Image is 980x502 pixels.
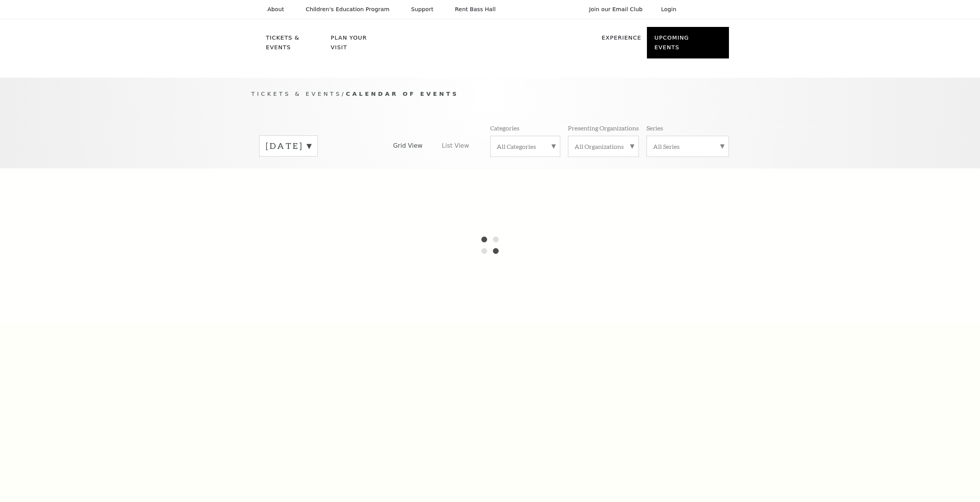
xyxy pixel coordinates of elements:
span: Grid View [393,142,423,150]
p: Presenting Organizations [568,124,639,132]
p: Rent Bass Hall [455,6,496,13]
label: All Series [653,142,722,150]
label: All Organizations [575,142,632,150]
span: Calendar of Events [346,90,459,97]
label: All Categories [497,142,554,150]
p: / [251,89,729,99]
p: Experience [601,33,641,47]
p: Plan Your Visit [331,33,385,57]
p: Children's Education Program [306,6,390,13]
p: Upcoming Events [655,33,714,57]
label: [DATE] [266,140,311,152]
p: Support [411,6,434,13]
span: Tickets & Events [251,90,342,97]
span: List View [442,142,469,150]
p: Categories [490,124,519,132]
p: Tickets & Events [266,33,326,57]
p: Series [647,124,663,132]
select: Select: [689,6,716,13]
p: About [268,6,284,13]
